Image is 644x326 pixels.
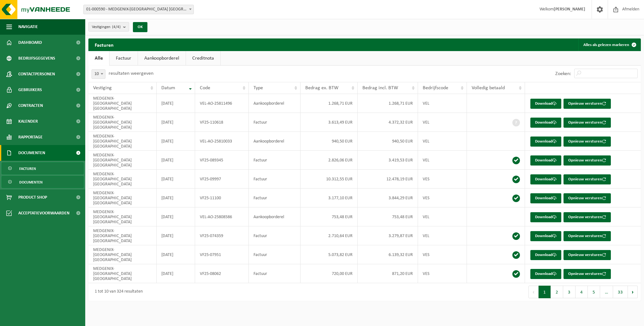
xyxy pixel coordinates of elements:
button: 4 [575,286,588,298]
span: Vestiging [93,85,112,90]
td: Factuur [249,245,301,264]
a: Download [530,212,561,222]
button: 2 [551,286,563,298]
td: 871,20 EUR [358,264,418,283]
button: 3 [563,286,575,298]
label: resultaten weergeven [109,71,153,76]
td: Factuur [249,113,301,132]
a: Documenten [2,176,84,188]
a: Aankoopborderel [138,51,186,66]
a: Download [530,231,561,241]
td: 12.478,19 EUR [358,170,418,189]
td: VF25-08062 [195,264,249,283]
td: VF25-074359 [195,226,249,245]
td: MEDGENIX-[GEOGRAPHIC_DATA] [GEOGRAPHIC_DATA] [88,113,157,132]
span: Facturen [19,163,36,175]
td: 940,50 EUR [301,132,358,151]
td: 3.177,10 EUR [301,189,358,207]
span: Gebruikers [18,82,42,98]
span: Bedrijfsgegevens [18,50,55,66]
td: [DATE] [157,132,195,151]
span: Code [200,85,210,90]
button: Opnieuw versturen [563,174,611,184]
td: [DATE] [157,226,195,245]
td: VES [418,170,467,189]
td: [DATE] [157,207,195,226]
td: Factuur [249,151,301,170]
td: VF25-11100 [195,189,249,207]
a: Download [530,155,561,166]
td: VEL-AO-25811496 [195,94,249,113]
td: [DATE] [157,151,195,170]
td: 5.073,82 EUR [301,245,358,264]
a: Download [530,137,561,147]
span: Dashboard [18,35,42,50]
td: MEDGENIX-[GEOGRAPHIC_DATA] [GEOGRAPHIC_DATA] [88,226,157,245]
a: Factuur [110,51,138,66]
td: [DATE] [157,189,195,207]
a: Creditnota [186,51,220,66]
td: 3.419,53 EUR [358,151,418,170]
span: Documenten [19,176,43,188]
button: Alles als gelezen markeren [578,38,640,51]
a: Download [530,118,561,128]
span: Contracten [18,98,43,114]
td: MEDGENIX-[GEOGRAPHIC_DATA] [GEOGRAPHIC_DATA] [88,207,157,226]
span: 10 [92,70,105,79]
button: 33 [613,286,628,298]
td: VEL [418,113,467,132]
span: 10 [92,69,105,79]
a: Download [530,99,561,109]
td: 753,48 EUR [301,207,358,226]
span: Bedrijfscode [423,85,448,90]
td: VES [418,245,467,264]
span: 01-000590 - MEDGENIX-BENELUX NV - WEVELGEM [84,5,194,14]
td: MEDGENIX-[GEOGRAPHIC_DATA] [GEOGRAPHIC_DATA] [88,151,157,170]
strong: [PERSON_NAME] [554,7,585,12]
td: Aankoopborderel [249,132,301,151]
td: 10.312,55 EUR [301,170,358,189]
td: 6.139,32 EUR [358,245,418,264]
button: Opnieuw versturen [563,212,611,222]
td: 753,48 EUR [358,207,418,226]
td: VEL-AO-25808586 [195,207,249,226]
button: Opnieuw versturen [563,269,611,279]
button: Opnieuw versturen [563,250,611,260]
td: VES [418,264,467,283]
td: 3.844,29 EUR [358,189,418,207]
button: 5 [588,286,600,298]
td: VEL-AO-25810033 [195,132,249,151]
button: Vestigingen(4/4) [88,22,129,32]
td: 4.372,32 EUR [358,113,418,132]
td: VF25-07951 [195,245,249,264]
td: MEDGENIX-[GEOGRAPHIC_DATA] [GEOGRAPHIC_DATA] [88,170,157,189]
a: Download [530,174,561,184]
td: 2.710,64 EUR [301,226,358,245]
div: 1 tot 10 van 324 resultaten [92,286,143,298]
td: 720,00 EUR [301,264,358,283]
button: Opnieuw versturen [563,155,611,166]
td: VF25-089345 [195,151,249,170]
a: Download [530,250,561,260]
td: MEDGENIX-[GEOGRAPHIC_DATA] [GEOGRAPHIC_DATA] [88,189,157,207]
button: Opnieuw versturen [563,99,611,109]
td: 2.826,06 EUR [301,151,358,170]
count: (4/4) [112,25,121,29]
a: Alle [88,51,109,66]
td: Factuur [249,189,301,207]
td: Factuur [249,226,301,245]
td: VEL [418,94,467,113]
td: [DATE] [157,245,195,264]
button: Opnieuw versturen [563,137,611,147]
td: 3.613,49 EUR [301,113,358,132]
td: [DATE] [157,94,195,113]
span: Rapportage [18,129,43,145]
button: Next [628,286,638,298]
span: Volledig betaald [472,85,505,90]
td: VEL [418,207,467,226]
span: 01-000590 - MEDGENIX-BENELUX NV - WEVELGEM [83,5,194,14]
td: [DATE] [157,113,195,132]
td: MEDGENIX-[GEOGRAPHIC_DATA] [GEOGRAPHIC_DATA] [88,264,157,283]
td: 1.268,71 EUR [301,94,358,113]
span: Vestigingen [92,22,121,32]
